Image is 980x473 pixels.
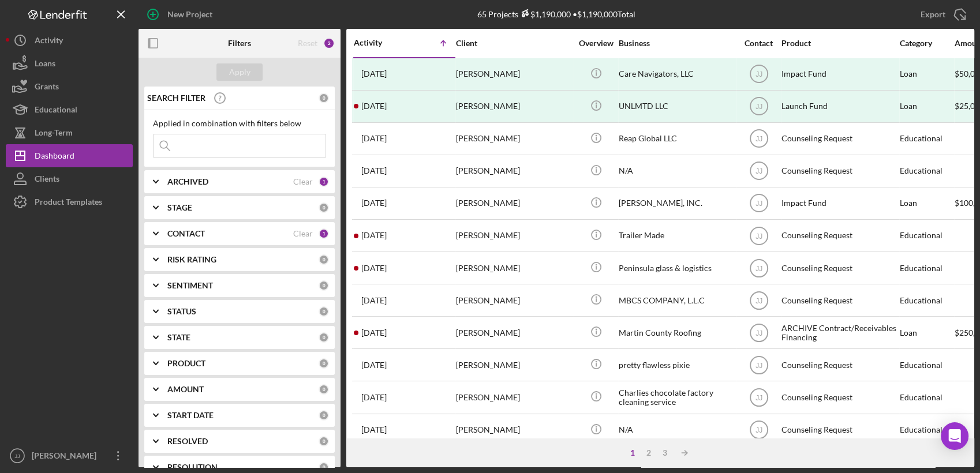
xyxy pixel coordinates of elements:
div: Long-Term [35,121,73,147]
div: Category [900,39,953,48]
div: Educational [900,123,953,154]
b: STATE [167,333,190,342]
b: START DATE [167,411,214,420]
div: 65 Projects • $1,190,000 Total [477,9,635,19]
button: Dashboard [6,144,133,167]
time: 2024-12-16 23:56 [361,231,387,240]
text: JJ [14,453,20,459]
button: Product Templates [6,190,133,213]
div: Open Intercom Messenger [941,422,968,450]
div: Counseling Request [781,253,897,283]
div: Product Templates [35,190,102,216]
div: Reap Global LLC [619,123,734,154]
b: Filters [228,39,251,48]
div: Counseling Request [781,382,897,412]
div: Educational [900,382,953,412]
div: Clear [293,229,313,238]
b: SENTIMENT [167,281,213,290]
button: Clients [6,167,133,190]
time: 2024-11-26 16:05 [361,102,387,111]
div: Apply [229,63,250,81]
div: Clear [293,177,313,186]
div: 1 [319,228,329,239]
text: JJ [755,296,762,305]
text: JJ [755,103,762,111]
div: Educational [900,285,953,316]
text: JJ [755,426,762,434]
div: 2 [641,448,657,457]
div: Loan [900,91,953,122]
div: Launch Fund [781,91,897,122]
div: Counseling Request [781,123,897,154]
a: Educational [6,98,133,121]
div: 0 [319,410,329,421]
div: Educational [900,253,953,283]
div: Educational [35,98,77,124]
div: [PERSON_NAME] [456,253,571,283]
time: 2024-12-09 08:30 [361,166,387,175]
div: Loan [900,317,953,348]
div: Trailer Made [619,220,734,251]
div: [PERSON_NAME] [456,220,571,251]
b: RESOLVED [167,437,208,446]
div: 0 [319,93,329,103]
div: N/A [619,156,734,186]
div: Educational [900,156,953,186]
time: 2024-12-20 17:33 [361,296,387,305]
div: 0 [319,306,329,317]
text: JJ [755,200,762,208]
div: 2 [323,37,335,49]
div: Counseling Request [781,220,897,251]
div: [PERSON_NAME] [29,444,104,470]
button: Export [909,3,974,26]
div: ARCHIVE Contract/Receivables Financing [781,317,897,348]
time: 2024-12-19 03:55 [361,264,387,273]
text: JJ [755,361,762,369]
button: Activity [6,29,133,52]
div: Contact [737,39,780,48]
div: Product [781,39,897,48]
a: Grants [6,75,133,98]
div: 0 [319,358,329,369]
div: [PERSON_NAME] [456,317,571,348]
div: Counseling Request [781,350,897,380]
div: 0 [319,462,329,472]
div: [PERSON_NAME], INC. [619,188,734,219]
div: [PERSON_NAME] [456,91,571,122]
div: Charlies chocolate factory cleaning service [619,382,734,412]
time: 2024-10-17 07:20 [361,69,387,78]
div: 0 [319,384,329,395]
div: 0 [319,202,329,213]
div: N/A [619,415,734,445]
b: PRODUCT [167,359,205,368]
div: Activity [354,38,405,47]
div: Client [456,39,571,48]
div: Care Navigators, LLC [619,59,734,89]
div: [PERSON_NAME] [456,415,571,445]
a: Long-Term [6,121,133,144]
b: CONTACT [167,229,205,238]
div: Loan [900,59,953,89]
b: STATUS [167,307,196,316]
button: JJ[PERSON_NAME] [6,444,133,467]
div: $1,190,000 [518,9,571,19]
text: JJ [755,135,762,143]
div: Impact Fund [781,59,897,89]
div: [PERSON_NAME] [456,156,571,186]
div: Educational [900,350,953,380]
b: STAGE [167,203,192,212]
a: Loans [6,52,133,75]
text: JJ [755,167,762,175]
div: Business [619,39,734,48]
div: pretty flawless pixie [619,350,734,380]
div: 0 [319,280,329,291]
div: Educational [900,220,953,251]
b: ARCHIVED [167,177,208,186]
div: New Project [167,3,212,26]
div: Counseling Request [781,156,897,186]
div: Loan [900,188,953,219]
